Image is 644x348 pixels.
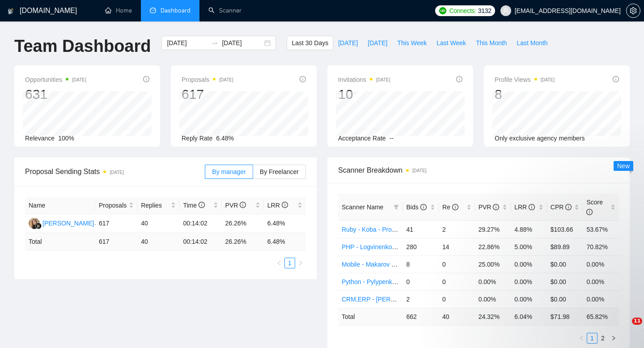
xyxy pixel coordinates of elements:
[58,135,74,142] span: 100%
[541,77,555,82] time: [DATE]
[551,204,572,211] span: CPR
[276,260,282,266] span: left
[495,74,555,85] span: Profile Views
[439,255,475,273] td: 0
[402,290,439,308] td: 2
[511,255,547,273] td: 0.00%
[274,258,284,268] li: Previous Page
[475,221,511,238] td: 29.27%
[436,38,466,48] span: Last Week
[219,77,233,82] time: [DATE]
[632,318,642,325] span: 11
[216,135,234,142] span: 6.48%
[199,202,205,208] span: info-circle
[260,168,299,175] span: By Freelancer
[495,135,585,142] span: Only exclusive agency members
[432,36,471,50] button: Last Week
[442,204,458,211] span: Re
[182,135,212,142] span: Reply Rate
[110,170,123,175] time: [DATE]
[143,76,149,82] span: info-circle
[35,223,42,229] img: gigradar-bm.png
[363,36,392,50] button: [DATE]
[161,7,191,14] span: Dashboard
[342,226,402,233] a: Ruby - Koba - Project
[402,221,439,238] td: 41
[25,86,86,103] div: 631
[583,238,619,255] td: 70.82%
[287,36,333,50] button: Last 30 Days
[95,197,137,214] th: Proposals
[29,219,94,226] a: KY[PERSON_NAME]
[608,333,619,344] li: Next Page
[25,197,95,214] th: Name
[179,214,221,233] td: 00:14:02
[267,202,288,209] span: LRR
[579,335,584,341] span: left
[342,296,453,303] a: CRM,ERP - [PERSON_NAME] - Project
[222,214,264,233] td: 26.26%
[547,221,583,238] td: $103.66
[137,214,179,233] td: 40
[222,38,263,48] input: End date
[137,233,179,250] td: 40
[338,74,390,85] span: Invitations
[611,335,616,341] span: right
[517,38,547,48] span: Last Month
[452,204,458,210] span: info-circle
[338,86,390,103] div: 10
[295,258,306,268] li: Next Page
[471,36,512,50] button: This Month
[493,204,499,210] span: info-circle
[598,333,608,343] a: 2
[282,202,288,208] span: info-circle
[394,204,399,210] span: filter
[295,258,306,268] button: right
[439,273,475,290] td: 0
[456,76,462,82] span: info-circle
[511,238,547,255] td: 5.00%
[626,7,640,14] a: setting
[420,204,427,210] span: info-circle
[211,39,218,47] span: swap-right
[274,258,284,268] button: left
[150,7,156,13] span: dashboard
[285,258,295,268] a: 1
[25,233,95,250] td: Total
[25,74,86,85] span: Opportunities
[614,318,635,339] iframe: Intercom live chat
[342,261,415,268] a: Mobile - Makarov - Project
[338,308,402,325] td: Total
[397,38,427,48] span: This Week
[547,255,583,273] td: $0.00
[512,36,552,50] button: Last Month
[298,260,303,266] span: right
[338,165,619,176] span: Scanner Breakdown
[627,7,640,14] span: setting
[402,238,439,255] td: 280
[439,290,475,308] td: 0
[14,36,151,57] h1: Team Dashboard
[338,135,386,142] span: Acceptance Rate
[439,238,475,255] td: 14
[478,6,491,16] span: 3132
[368,38,387,48] span: [DATE]
[284,258,295,268] li: 1
[182,86,233,103] div: 617
[376,77,390,82] time: [DATE]
[583,221,619,238] td: 53.67%
[475,238,511,255] td: 22.86%
[565,204,572,210] span: info-circle
[240,202,246,208] span: info-circle
[264,233,306,250] td: 6.48 %
[72,77,86,82] time: [DATE]
[342,243,417,250] a: PHP - Logvinenko - Project
[211,39,218,47] span: to
[141,200,169,210] span: Replies
[402,308,439,325] td: 662
[99,200,127,210] span: Proposals
[300,76,306,82] span: info-circle
[225,202,246,209] span: PVR
[406,204,426,211] span: Bids
[547,238,583,255] td: $89.89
